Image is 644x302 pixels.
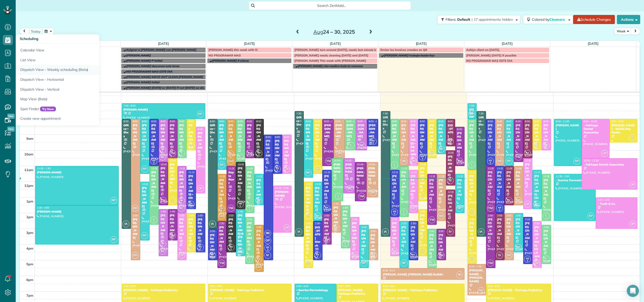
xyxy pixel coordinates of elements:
span: [PERSON_NAME] trabaja hasta hoy [384,53,434,57]
span: KM [631,135,634,138]
span: KM [229,152,232,154]
div: [PERSON_NAME] [555,124,580,131]
span: RP [141,166,148,172]
span: 7:30 - 3:30 [478,112,491,115]
span: KM [430,151,433,154]
span: 12:15 - 3:15 [275,186,289,190]
div: - Sunrise Dermatology [555,178,594,182]
span: Colored by [532,17,567,22]
div: [PERSON_NAME] [275,139,281,161]
div: [PERSON_NAME] [515,124,522,145]
span: | 17 appointments hidden [472,17,513,22]
span: RP [218,162,225,168]
span: 10:45 - 1:30 [160,163,174,166]
span: [PERSON_NAME] initial [126,80,159,84]
div: [PERSON_NAME] [305,186,312,208]
div: [PERSON_NAME] [256,124,262,145]
div: [PERSON_NAME] [345,163,353,177]
span: RR [400,158,407,165]
span: 11:30 - 1:30 [256,175,270,178]
small: 2 [348,145,354,150]
small: 2 [391,164,398,169]
div: [PERSON_NAME] [438,124,445,145]
div: [PERSON_NAME] [369,124,377,138]
div: [PERSON_NAME] [357,124,365,138]
span: NO PROGRAMAR MAS ESTE DIA [466,59,513,63]
span: 8:00 - 10:30 [335,120,349,123]
div: [PERSON_NAME] [219,178,225,200]
a: Calendar View [16,44,142,55]
span: 8:00 - 2:00 [133,120,145,123]
span: 10:45 - 1:00 [368,163,382,166]
div: [PERSON_NAME] [37,171,117,174]
span: 11:00 - 2:00 [228,167,242,170]
a: Create new appointment [16,114,142,125]
span: Filters: [446,17,456,22]
div: [PERSON_NAME] [333,163,342,177]
div: [PERSON_NAME] [488,124,494,145]
span: IV [447,177,454,184]
span: 12:00 - 2:30 [306,183,319,186]
span: RP [110,197,117,204]
span: 8:00 - 10:45 [516,120,529,123]
span: OP [601,150,608,157]
span: IV [447,138,454,145]
span: 8:00 - 3:00 [210,120,222,123]
a: [DATE] [244,42,255,46]
div: [PERSON_NAME] [132,124,139,145]
span: 11:15 - 1:45 [188,171,202,174]
div: [PERSON_NAME] [335,124,343,138]
span: 8:00 - 11:00 [556,120,569,123]
span: KR [152,159,155,162]
span: Enviar los invoices creados en QB [380,48,427,52]
a: Schedule Changes [573,15,615,24]
span: 11:00 - 1:30 [37,167,51,170]
small: 3 [314,168,321,173]
div: [PHONE_NUMBER] [534,150,540,157]
span: NM [257,151,260,154]
div: [PERSON_NAME] [543,178,550,200]
span: Asignar a [PERSON_NAME] con [PERSON_NAME] [126,48,196,52]
div: - Fairhope Dental Associates [583,163,636,166]
button: prev [19,28,29,35]
span: OP [410,158,417,165]
span: 7:30 - 3:30 [296,112,309,115]
span: RP [506,158,512,165]
span: IC [394,163,396,166]
small: 3 [188,145,194,150]
span: 8:00 - 11:00 [228,120,242,123]
div: [PERSON_NAME] [488,171,494,192]
div: [PERSON_NAME] [170,124,176,145]
span: Cleaners [549,17,566,22]
span: NO PROGRAMAR MAS [209,53,241,57]
span: 11:00 - 1:30 [516,167,529,170]
div: [PERSON_NAME] - DDN Renovations LLC [534,174,540,222]
span: 10:00 - 12:15 [448,151,463,154]
div: [PERSON_NAME] [160,167,167,188]
a: [DATE] [588,42,599,46]
button: next [631,28,640,35]
div: [PERSON_NAME] [179,171,185,192]
div: [US_STATE][PERSON_NAME] [448,124,454,160]
div: [PERSON_NAME] [237,167,244,188]
div: [PERSON_NAME] [237,124,244,145]
span: 8:00 - 11:00 [497,120,511,123]
span: 8:30 - 12:45 [198,128,211,131]
span: 11:15 - 2:15 [469,171,483,174]
div: [PERSON_NAME] [506,171,512,192]
span: 11:00 - 2:15 [401,167,415,170]
small: 1 [159,149,166,154]
small: 2 [487,160,494,165]
span: 7:00 - 8:00 [124,104,136,107]
span: 8:00 - 11:00 [506,120,520,123]
a: [DATE] [502,42,513,46]
small: 2 [274,168,280,173]
span: NO PROGRAMAR MAS ESTE DIA [126,70,172,73]
div: Kayla Roof [228,171,234,185]
span: 8:00 - 11:15 [219,120,233,123]
a: List View [16,55,142,65]
span: RP [438,146,445,153]
span: 11:15 - 2:15 [392,171,406,174]
span: 9:00 - 11:30 [284,135,298,139]
a: Map View (Beta) [16,94,142,104]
